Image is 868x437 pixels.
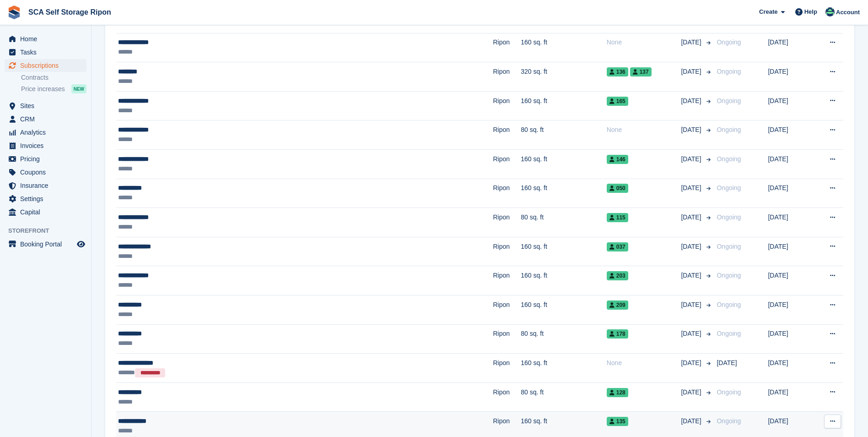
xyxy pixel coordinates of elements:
span: Create [759,7,777,16]
span: Ongoing [717,272,741,279]
img: Thomas Webb [825,7,835,16]
img: stora-icon-8386f47178a22dfd0bd8f6a31ec36ba5ce8667c1dd55bd0f319d3a0aa187defe.svg [7,5,21,19]
td: Ripon [493,62,521,92]
a: menu [5,179,86,192]
span: [DATE] [681,329,703,339]
td: Ripon [493,179,521,208]
td: 80 sq. ft [521,382,607,412]
span: Coupons [20,166,75,179]
span: Insurance [20,179,75,192]
td: Ripon [493,295,521,325]
td: [DATE] [768,237,811,266]
a: menu [5,99,86,112]
td: 160 sq. ft [521,150,607,179]
td: Ripon [493,382,521,412]
td: Ripon [493,237,521,266]
span: Capital [20,206,75,218]
td: Ripon [493,208,521,237]
a: menu [5,153,86,165]
td: [DATE] [768,120,811,150]
td: 160 sq. ft [521,237,607,266]
span: [DATE] [681,183,703,193]
a: Price increases NEW [21,84,86,94]
a: menu [5,192,86,205]
span: [DATE] [681,242,703,251]
span: 209 [607,300,628,310]
span: Ongoing [717,213,741,221]
span: [DATE] [681,67,703,76]
div: NEW [71,84,86,93]
span: 136 [607,67,628,76]
td: Ripon [493,120,521,150]
span: Storefront [8,226,91,235]
span: 037 [607,242,628,251]
span: Ongoing [717,155,741,163]
span: Ongoing [717,184,741,191]
a: menu [5,166,86,179]
span: Settings [20,192,75,205]
span: 178 [607,329,628,339]
a: menu [5,46,86,59]
div: None [607,125,681,135]
td: [DATE] [768,62,811,92]
span: [DATE] [681,416,703,426]
td: Ripon [493,91,521,120]
span: [DATE] [681,271,703,280]
a: menu [5,113,86,126]
span: 050 [607,184,628,193]
span: [DATE] [717,359,737,366]
span: 137 [630,67,652,76]
span: 165 [607,97,628,106]
span: Price increases [21,85,65,93]
a: menu [5,59,86,72]
span: Booking Portal [20,238,75,251]
td: Ripon [493,324,521,354]
span: [DATE] [681,125,703,135]
a: menu [5,206,86,218]
span: Home [20,33,75,45]
span: 128 [607,388,628,397]
span: Ongoing [717,38,741,46]
a: Preview store [75,239,86,250]
td: Ripon [493,266,521,295]
span: CRM [20,113,75,126]
span: Ongoing [717,126,741,133]
td: 160 sq. ft [521,266,607,295]
td: [DATE] [768,208,811,237]
td: 80 sq. ft [521,324,607,354]
span: [DATE] [681,154,703,164]
span: [DATE] [681,358,703,368]
td: 320 sq. ft [521,62,607,92]
a: menu [5,33,86,45]
td: 160 sq. ft [521,295,607,325]
td: [DATE] [768,324,811,354]
a: menu [5,238,86,251]
td: [DATE] [768,382,811,412]
td: 80 sq. ft [521,120,607,150]
td: 160 sq. ft [521,179,607,208]
span: [DATE] [681,96,703,106]
span: [DATE] [681,300,703,310]
span: Sites [20,99,75,112]
span: Invoices [20,139,75,152]
span: Analytics [20,126,75,139]
span: Ongoing [717,97,741,104]
td: Ripon [493,150,521,179]
span: Ongoing [717,301,741,308]
td: 160 sq. ft [521,354,607,383]
span: Account [836,8,860,17]
td: [DATE] [768,179,811,208]
td: 80 sq. ft [521,208,607,237]
td: [DATE] [768,91,811,120]
span: Help [804,7,817,16]
a: menu [5,139,86,152]
span: [DATE] [681,388,703,397]
td: [DATE] [768,266,811,295]
span: 115 [607,213,628,222]
td: [DATE] [768,33,811,62]
span: [DATE] [681,38,703,47]
td: [DATE] [768,295,811,325]
span: Ongoing [717,388,741,396]
span: Subscriptions [20,59,75,72]
span: 135 [607,417,628,426]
